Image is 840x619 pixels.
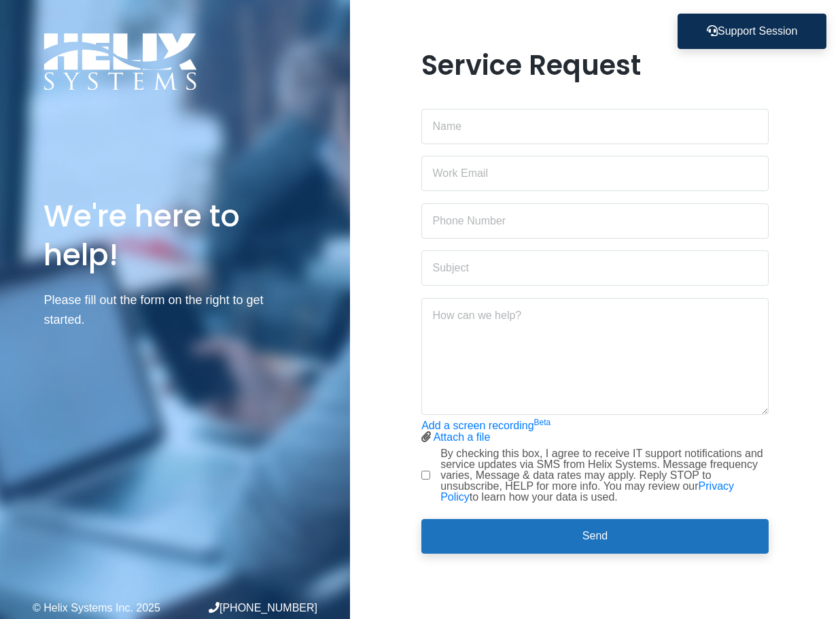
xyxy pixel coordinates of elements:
label: By checking this box, I agree to receive IT support notifications and service updates via SMS fro... [440,448,769,503]
p: Please fill out the form on the right to get started. [43,290,306,330]
button: Send [421,519,769,554]
a: Attach a file [434,431,491,443]
input: Phone Number [421,203,769,239]
h1: Service Request [421,49,769,82]
input: Name [421,109,769,144]
a: Add a screen recordingBeta [421,420,550,431]
input: Work Email [421,156,769,191]
h1: We're here to help! [43,197,306,274]
button: Support Session [678,14,826,49]
div: © Helix Systems Inc. 2025 [33,603,175,614]
img: Logo [43,33,197,90]
a: Privacy Policy [440,480,734,503]
sup: Beta [534,418,551,427]
input: Subject [421,250,769,286]
div: [PHONE_NUMBER] [175,602,318,614]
